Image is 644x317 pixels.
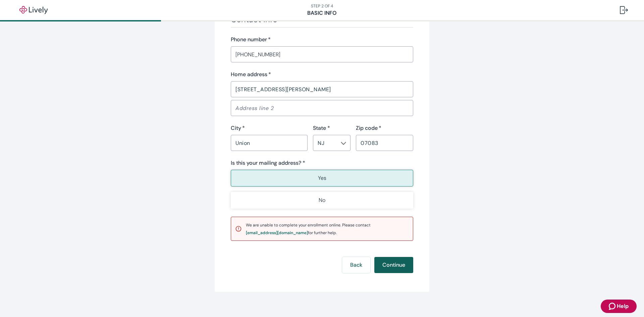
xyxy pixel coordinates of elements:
svg: Zendesk support icon [609,302,617,310]
div: [EMAIL_ADDRESS][DOMAIN_NAME] [246,231,308,235]
button: Yes [231,170,413,187]
input: -- [315,138,337,148]
input: City [231,136,308,150]
button: Log out [614,2,633,18]
label: State * [313,124,330,132]
label: City [231,124,245,132]
p: Yes [318,174,326,182]
button: Back [342,257,370,273]
p: No [319,196,325,204]
button: Zendesk support iconHelp [601,300,637,313]
svg: Chevron icon [341,141,346,146]
input: Address line 2 [231,101,413,115]
input: Address line 1 [231,83,413,96]
input: (555) 555-5555 [231,48,413,61]
button: Open [340,140,347,147]
img: Lively [15,6,52,14]
a: support email [246,231,308,235]
label: Zip code [356,124,381,132]
span: Help [617,302,629,310]
label: Home address [231,70,271,78]
span: We are unable to complete your enrollment online. Please contact for further help. [246,222,371,235]
button: No [231,192,413,209]
label: Is this your mailing address? * [231,159,305,167]
label: Phone number [231,36,271,44]
input: Zip code [356,136,413,150]
button: Continue [374,257,413,273]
